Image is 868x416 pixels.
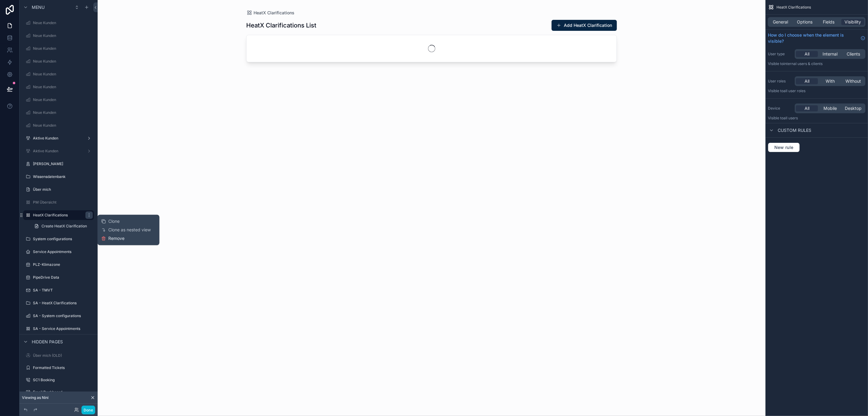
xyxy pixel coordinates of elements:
[826,78,835,84] span: With
[31,221,94,231] a: Create HeatX Clarification
[23,363,94,373] a: Formatted Tickets
[823,19,835,25] span: Fields
[33,187,93,192] label: Über mich
[823,105,837,111] span: Mobile
[805,78,809,84] span: All
[23,351,94,360] a: Über mich (OLD)
[768,61,866,66] p: Visible to
[33,85,93,89] label: Neue Kunden
[33,378,93,382] label: SC1 Booking
[33,59,93,64] label: Neue Kunden
[101,227,156,233] button: Clone as nested view
[23,260,94,269] a: PLZ-Klimazone
[23,172,94,182] a: Wissensdatenbank
[768,52,792,56] label: User type
[23,82,94,92] a: Neue Kunden
[23,197,94,207] a: PM Übersicht
[33,326,93,331] label: SA - Service Appointments
[778,127,811,133] span: Custom rules
[33,20,93,25] label: Neue Kunden
[81,406,95,414] button: Done
[845,105,862,111] span: Desktop
[773,19,788,25] span: General
[33,46,93,51] label: Neue Kunden
[23,133,94,143] a: Aktive Kunden
[845,19,861,25] span: Visibility
[846,78,861,84] span: Without
[768,143,800,152] button: New rule
[33,72,93,77] label: Neue Kunden
[768,106,792,111] label: Device
[847,51,860,57] span: Clients
[23,108,94,118] a: Neue Kunden
[41,224,87,229] span: Create HeatX Clarification
[23,285,94,295] a: SA - TMVT
[33,249,93,254] label: Service Appointments
[33,149,84,154] label: Aktive Kunden
[33,213,82,218] label: HeatX Clarifications
[22,395,49,400] span: Viewing as Nini
[23,298,94,308] a: SA - HeatX Clarifications
[23,273,94,282] a: PipeDrive Data
[33,288,93,293] label: SA - TMVT
[768,32,858,44] span: How do I choose when the element is visible?
[783,116,798,120] span: all users
[783,89,805,93] span: All user roles
[23,31,94,41] a: Neue Kunden
[797,19,812,25] span: Options
[23,95,94,105] a: Neue Kunden
[772,145,796,150] span: New rule
[33,161,93,166] label: [PERSON_NAME]
[23,18,94,28] a: Neue Kunden
[23,121,94,130] a: Neue Kunden
[33,174,93,179] label: Wissensdatenbank
[33,275,93,280] label: PipeDrive Data
[101,236,125,242] button: Remove
[109,227,151,233] span: Clone as nested view
[823,51,838,57] span: Internal
[101,219,125,225] button: Clone
[23,324,94,334] a: SA - Service Appointments
[768,89,866,93] p: Visible to
[33,365,93,370] label: Formatted Tickets
[33,123,93,128] label: Neue Kunden
[32,339,63,345] span: Hidden pages
[33,262,93,267] label: PLZ-Klimazone
[783,61,823,66] span: Internal users & clients
[768,79,792,84] label: User roles
[768,116,866,121] p: Visible to
[33,237,93,241] label: System configurations
[33,97,93,102] label: Neue Kunden
[33,110,93,115] label: Neue Kunden
[23,185,94,194] a: Über mich
[32,4,45,10] span: Menu
[776,5,811,10] span: HeatX Clarifications
[33,390,93,395] label: Email Dashboard
[33,136,84,141] label: Aktive Kunden
[768,32,866,44] a: How do I choose when the element is visible?
[23,146,94,156] a: Aktive Kunden
[109,219,120,225] span: Clone
[33,200,93,205] label: PM Übersicht
[33,301,93,306] label: SA - HeatX Clarifications
[805,105,809,111] span: All
[23,375,94,385] a: SC1 Booking
[805,51,809,57] span: All
[23,210,94,220] a: HeatX Clarifications
[33,313,93,318] label: SA - System configurations
[23,56,94,66] a: Neue Kunden
[23,44,94,53] a: Neue Kunden
[23,159,94,169] a: [PERSON_NAME]
[23,387,94,397] a: Email Dashboard
[23,247,94,257] a: Service Appointments
[109,236,125,242] span: Remove
[23,311,94,321] a: SA - System configurations
[33,33,93,38] label: Neue Kunden
[23,69,94,79] a: Neue Kunden
[33,353,93,358] label: Über mich (OLD)
[23,234,94,244] a: System configurations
